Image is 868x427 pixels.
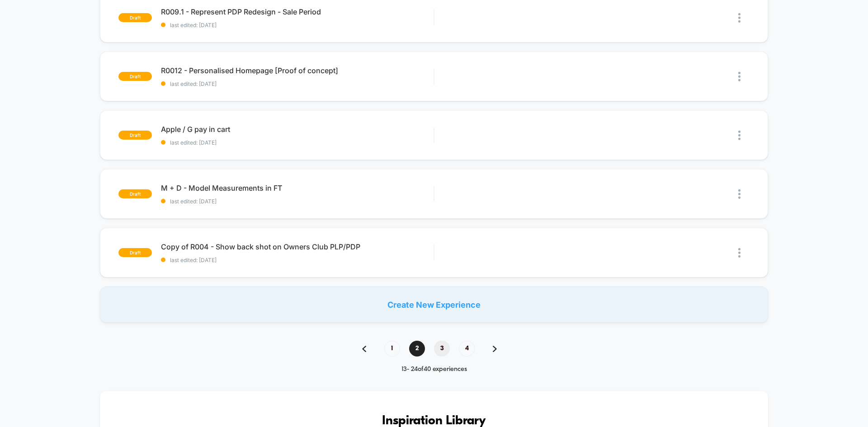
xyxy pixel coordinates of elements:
img: pagination back [362,346,366,352]
span: draft [118,248,152,257]
img: close [738,248,741,258]
span: last edited: [DATE] [161,257,434,263]
span: Apple / G pay in cart [161,125,434,134]
span: Copy of R004 - Show back shot on Owners Club PLP/PDP [161,242,434,251]
span: last edited: [DATE] [161,139,434,146]
div: Create New Experience [100,286,768,323]
span: draft [118,131,152,140]
span: M + D - Model Measurements in FT [161,183,434,192]
img: close [738,189,741,199]
img: close [738,131,741,140]
span: R009.1 - Represent PDP Redesign - Sale Period [161,7,434,16]
span: 4 [459,341,475,357]
span: 1 [384,341,400,357]
img: close [738,13,741,23]
span: 2 [409,341,425,357]
span: draft [118,189,152,198]
img: pagination forward [493,346,497,352]
span: last edited: [DATE] [161,22,434,28]
img: close [738,72,741,81]
span: last edited: [DATE] [161,198,434,205]
span: draft [118,72,152,81]
span: draft [118,13,152,22]
div: 13 - 24 of 40 experiences [353,366,515,373]
span: 3 [434,341,450,357]
span: last edited: [DATE] [161,80,434,87]
span: R0012 - Personalised Homepage [Proof of concept] [161,66,434,75]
